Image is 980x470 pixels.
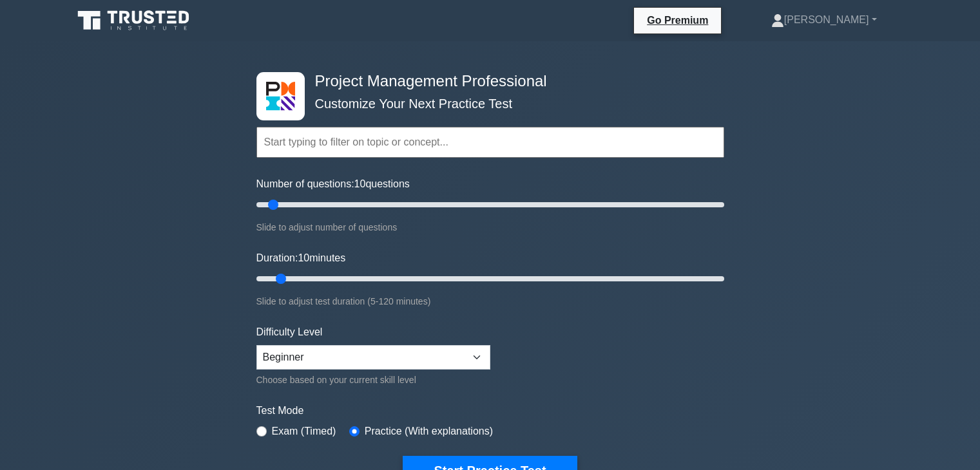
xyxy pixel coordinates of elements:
span: 10 [298,252,309,263]
div: Slide to adjust test duration (5-120 minutes) [256,294,724,309]
div: Slide to adjust number of questions [256,220,724,235]
label: Duration: minutes [256,250,346,266]
a: [PERSON_NAME] [740,7,908,33]
label: Exam (Timed) [272,424,336,439]
label: Difficulty Level [256,324,323,340]
label: Test Mode [256,403,724,418]
input: Start typing to filter on topic or concept... [256,127,724,158]
label: Number of questions: questions [256,176,410,192]
span: 10 [354,178,366,189]
h4: Project Management Professional [310,72,661,91]
div: Choose based on your current skill level [256,372,490,388]
label: Practice (With explanations) [365,424,493,439]
a: Go Premium [639,12,716,28]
